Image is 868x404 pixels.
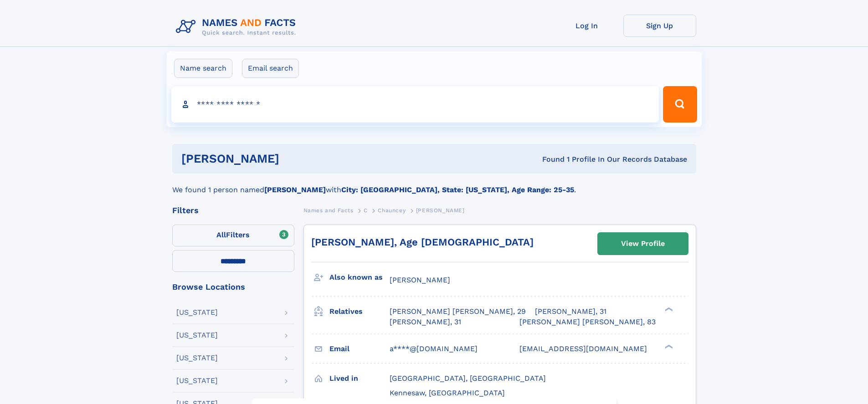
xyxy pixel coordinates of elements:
[174,59,232,78] label: Name search
[172,15,303,39] img: Logo Names and Facts
[390,389,505,397] span: Kennesaw, [GEOGRAPHIC_DATA]
[176,354,218,362] div: [US_STATE]
[181,153,411,164] h1: [PERSON_NAME]
[242,59,299,78] label: Email search
[663,307,673,312] div: ❯
[519,344,647,353] span: [EMAIL_ADDRESS][DOMAIN_NAME]
[341,185,574,194] b: City: [GEOGRAPHIC_DATA], State: [US_STATE], Age Range: 25-35
[329,371,390,386] h3: Lived in
[519,317,656,327] a: [PERSON_NAME] [PERSON_NAME], 83
[623,15,696,37] a: Sign Up
[416,207,465,214] span: [PERSON_NAME]
[172,283,294,291] div: Browse Locations
[176,377,218,384] div: [US_STATE]
[216,230,226,239] span: All
[172,174,696,195] div: We found 1 person named with .
[172,206,294,215] div: Filters
[390,374,546,383] span: [GEOGRAPHIC_DATA], [GEOGRAPHIC_DATA]
[303,205,354,216] a: Names and Facts
[411,154,687,164] div: Found 1 Profile In Our Records Database
[663,86,697,123] button: Search Button
[329,304,390,319] h3: Relatives
[264,185,326,194] b: [PERSON_NAME]
[621,233,665,254] div: View Profile
[176,332,218,339] div: [US_STATE]
[329,270,390,285] h3: Also known as
[171,86,659,123] input: search input
[378,205,406,216] a: Chauncey
[176,309,218,316] div: [US_STATE]
[598,233,688,255] a: View Profile
[378,207,406,214] span: Chauncey
[535,307,606,317] a: [PERSON_NAME], 31
[390,307,526,317] a: [PERSON_NAME] [PERSON_NAME], 29
[172,225,294,246] label: Filters
[550,15,623,37] a: Log In
[663,343,673,349] div: ❯
[364,205,368,216] a: C
[390,276,450,284] span: [PERSON_NAME]
[390,317,461,327] a: [PERSON_NAME], 31
[311,236,534,248] a: [PERSON_NAME], Age [DEMOGRAPHIC_DATA]
[329,341,390,357] h3: Email
[364,207,368,214] span: C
